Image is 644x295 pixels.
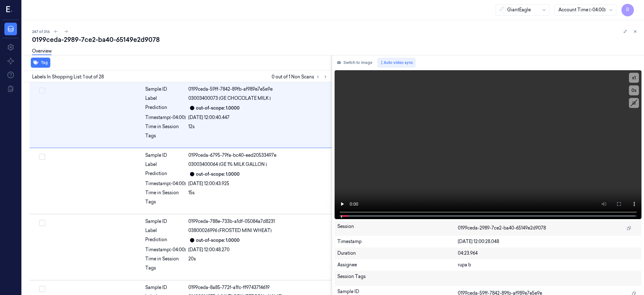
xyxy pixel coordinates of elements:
[188,284,328,291] div: 0199ceda-8a85-772f-a1fc-ff9743714619
[39,154,45,160] button: Select row
[188,256,328,262] div: 20s
[272,73,329,81] span: 0 out of 1 Non Scans
[621,4,634,16] button: R
[32,48,52,55] a: Overview
[145,170,186,178] div: Prediction
[31,58,50,68] button: Tag
[458,262,639,268] div: rupa b
[145,247,186,253] div: Timestamp (-04:00)
[337,273,458,283] div: Session Tags
[196,105,240,111] div: out-of-scope: 1.0000
[188,123,328,130] div: 12s
[145,152,186,159] div: Sample ID
[337,262,458,268] div: Assignee
[188,227,272,234] span: 03800026996 (FROSTED MINI WHEAT)
[145,236,186,244] div: Prediction
[39,286,45,292] button: Select row
[145,256,186,262] div: Time in Session
[145,190,186,196] div: Time in Session
[145,227,186,234] div: Label
[337,238,458,245] div: Timestamp
[188,95,271,102] span: 03003400073 (GE CHOCOLATE MILK )
[145,133,186,143] div: Tags
[145,104,186,112] div: Prediction
[145,284,186,291] div: Sample ID
[39,220,45,226] button: Select row
[145,123,186,130] div: Time in Session
[629,73,639,83] button: x1
[188,247,328,253] div: [DATE] 12:00:48.270
[188,180,328,187] div: [DATE] 12:00:43.925
[337,250,458,257] div: Duration
[458,225,546,231] span: 0199ceda-2989-7ce2-ba40-65149e2d9078
[32,74,104,80] span: Labels In Shopping List: 1 out of 28
[145,218,186,225] div: Sample ID
[145,114,186,121] div: Timestamp (-04:00)
[458,238,639,245] div: [DATE] 12:00:28.048
[32,29,50,34] span: 247 of 316
[629,85,639,95] button: 0s
[458,250,639,257] div: 04:23.964
[188,218,328,225] div: 0199ceda-788e-733b-a1df-05084a7d8231
[188,161,267,168] span: 03003400064 (GE 1% MILK GALLON )
[337,223,458,233] div: Session
[145,199,186,209] div: Tags
[188,190,328,196] div: 15s
[145,265,186,275] div: Tags
[32,35,639,44] div: 0199ceda-2989-7ce2-ba40-65149e2d9078
[188,114,328,121] div: [DATE] 12:00:40.447
[377,58,416,68] button: Auto video sync
[39,88,45,94] button: Select row
[145,180,186,187] div: Timestamp (-04:00)
[335,58,375,68] button: Switch to image
[145,86,186,93] div: Sample ID
[188,86,328,93] div: 0199ceda-59ff-7842-89fb-af989e7e5e9e
[188,152,328,159] div: 0199ceda-6795-79fa-bc40-eed20533497e
[145,95,186,102] div: Label
[196,237,240,244] div: out-of-scope: 1.0000
[196,171,240,178] div: out-of-scope: 1.0000
[145,161,186,168] div: Label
